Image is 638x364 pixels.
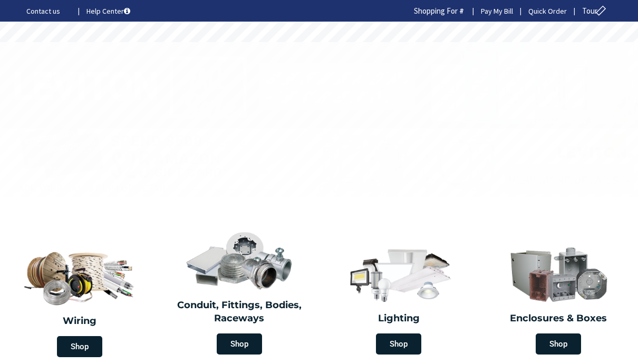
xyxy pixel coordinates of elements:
[162,226,317,360] a: Conduit, Fittings, Bodies, Raceways Shop
[322,240,476,360] a: Lighting Shop
[459,6,464,16] strong: #
[376,333,421,355] span: Shop
[481,240,636,360] a: Enclosures & Boxes Shop
[26,6,70,16] a: Contact us
[5,314,154,328] h2: Wiring
[481,6,513,16] a: Pay My Bill
[217,333,262,355] span: Shop
[582,6,609,16] span: Tour
[57,336,102,357] span: Shop
[487,312,631,326] h2: Enclosures & Boxes
[536,333,581,355] span: Shop
[168,299,312,326] h2: Conduit, Fittings, Bodies, Raceways
[528,6,567,16] a: Quick Order
[223,26,416,37] rs-layer: Free Same Day Pickup at 19 Locations
[86,6,130,16] a: Help Center
[327,312,471,326] h2: Lighting
[414,6,458,16] span: Shopping For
